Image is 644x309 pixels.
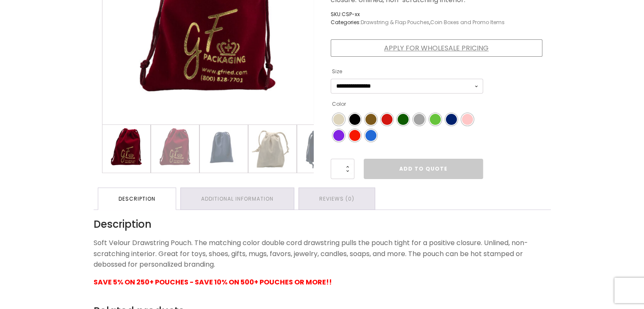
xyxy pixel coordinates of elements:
[299,188,375,210] a: Reviews (0)
[332,129,345,142] li: Purple
[297,125,345,173] img: Small Navy Blue velour drawstring pouch.
[397,113,409,126] li: Green
[342,11,360,18] span: CSP-xx
[331,18,505,26] span: Categories: ,
[331,39,542,57] a: Apply for Wholesale Pricing
[249,125,296,173] img: Medium size beige velour bag.
[430,19,505,26] a: Coin Boxes and Promo Items
[200,125,248,173] img: Medium size Navy Blue velour drawstring bag.
[151,125,199,173] img: Medium size velvet burgundy drawstring pouch with gold foil logo.
[332,97,346,111] label: Color
[429,113,442,126] li: Kelly Green
[348,113,361,126] li: Black
[98,188,176,210] a: Description
[181,188,294,210] a: Additional information
[94,218,551,231] h2: Description
[365,113,377,126] li: Brown
[94,237,551,270] p: Soft Velour Drawstring Pouch. The matching color double cord drawstring pulls the pouch tight for...
[331,10,505,18] span: SKU:
[364,159,483,179] a: Add to Quote
[461,113,474,126] li: Pink
[332,65,342,78] label: Size
[348,129,361,142] li: Red
[413,113,426,126] li: Grey
[381,113,393,126] li: Burgundy
[445,113,458,126] li: Navy Blue
[102,125,150,173] img: Medium size velvet burgundy drawstring pouch with gold foil logo.
[94,277,332,287] span: SAVE 5% ON 250+ POUCHES - SAVE 10% ON 500+ POUCHES OR MORE!!
[365,129,377,142] li: Royal Blue
[332,113,345,126] li: Beige
[331,111,483,143] ul: Color
[331,159,354,179] input: Product quantity
[361,19,429,26] a: Drawstring & Flap Pouches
